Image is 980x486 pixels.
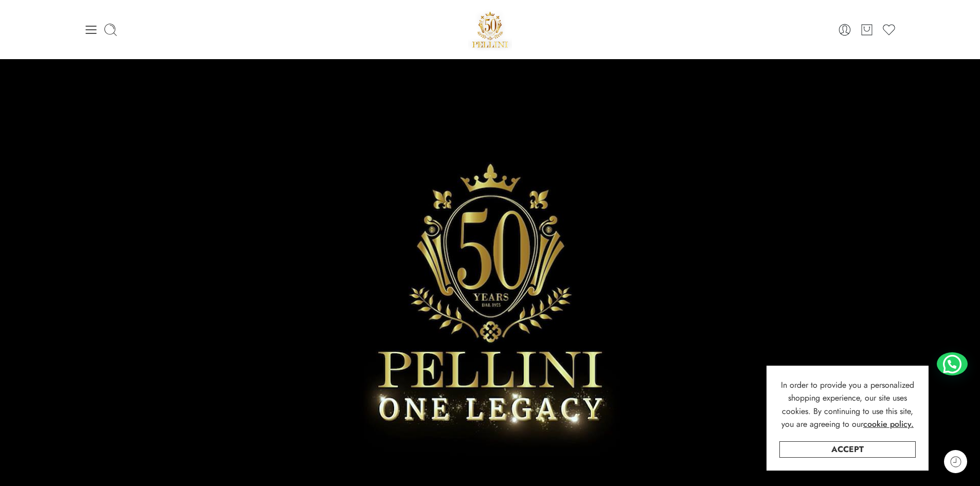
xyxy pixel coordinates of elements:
[860,23,874,37] a: Cart
[781,379,914,430] span: In order to provide you a personalized shopping experience, our site uses cookies. By continuing ...
[838,23,852,37] a: Login / Register
[779,441,916,458] a: Accept
[468,8,512,51] img: Pellini
[468,8,512,51] a: Pellini -
[882,23,896,37] a: Wishlist
[863,418,914,431] a: cookie policy.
